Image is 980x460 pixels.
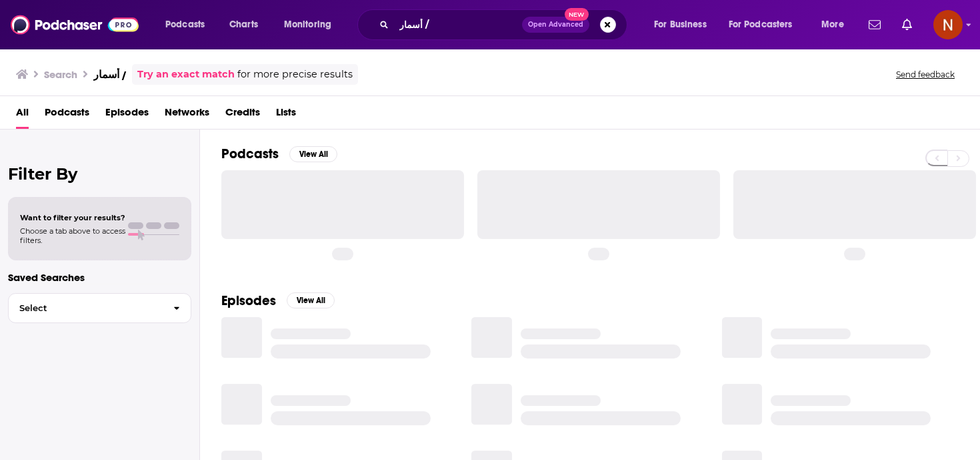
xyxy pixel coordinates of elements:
h2: Podcasts [221,146,279,162]
a: Lists [276,101,296,129]
span: Open Advanced [528,21,583,28]
a: PodcastsView All [221,146,337,162]
a: Try an exact match [137,67,235,82]
span: Logged in as AdelNBM [933,10,963,39]
span: Podcasts [165,15,205,34]
button: Show profile menu [933,10,963,39]
span: For Podcasters [729,15,793,34]
button: open menu [156,14,222,35]
span: For Business [654,15,707,34]
a: Episodes [105,101,149,129]
a: Credits [225,101,260,129]
a: Podcasts [45,101,89,129]
a: EpisodesView All [221,292,335,309]
span: New [565,8,589,21]
h2: Filter By [8,164,191,184]
a: Networks [165,101,209,129]
span: Charts [229,15,258,34]
img: User Profile [933,10,963,39]
a: Charts [221,14,266,35]
h3: أسمار / [93,68,127,81]
button: open menu [720,14,812,35]
button: open menu [812,14,861,35]
button: View All [287,292,335,308]
div: Search podcasts, credits, & more... [370,9,640,40]
span: Select [9,304,163,312]
a: All [16,101,29,129]
button: Open AdvancedNew [522,17,589,33]
span: for more precise results [237,67,353,82]
img: Podchaser - Follow, Share and Rate Podcasts [11,12,139,37]
button: open menu [645,14,723,35]
span: Monitoring [284,15,331,34]
span: More [821,15,844,34]
h3: Search [44,68,77,81]
button: View All [289,146,337,162]
a: Show notifications dropdown [863,13,886,36]
p: Saved Searches [8,271,191,284]
a: Show notifications dropdown [897,13,917,36]
input: Search podcasts, credits, & more... [394,14,522,35]
button: open menu [275,14,349,35]
span: Choose a tab above to access filters. [20,226,125,245]
h2: Episodes [221,292,276,309]
span: Want to filter your results? [20,213,125,222]
button: Select [8,293,191,323]
button: Send feedback [892,69,959,80]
